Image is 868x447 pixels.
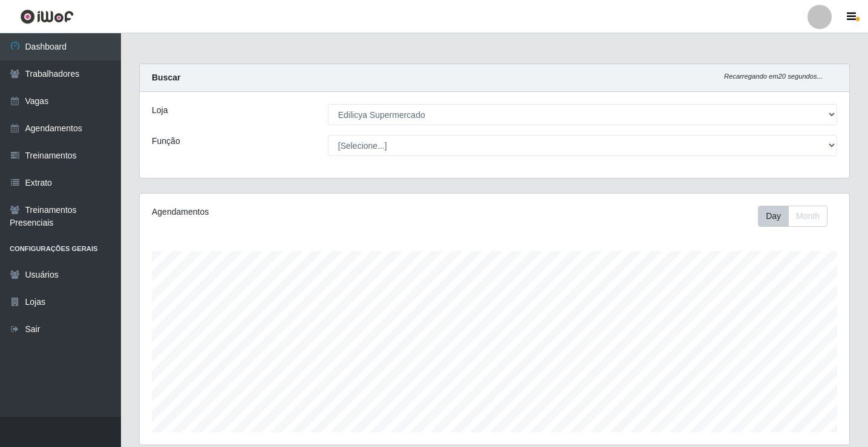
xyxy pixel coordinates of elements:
[20,9,74,24] img: CoreUI Logo
[758,206,827,227] div: First group
[152,206,427,218] div: Agendamentos
[152,104,168,117] label: Loja
[758,206,837,227] div: Toolbar with button groups
[152,135,180,148] label: Função
[788,206,827,227] button: Month
[724,73,823,80] i: Recarregando em 20 segundos...
[758,206,789,227] button: Day
[152,73,180,82] strong: Buscar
